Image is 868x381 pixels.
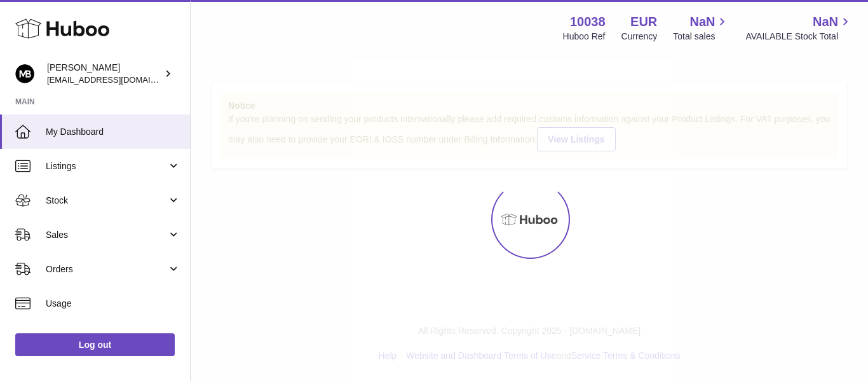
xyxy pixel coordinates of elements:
[46,195,167,207] span: Stock
[46,298,180,310] span: Usage
[673,13,729,43] a: NaN Total sales
[745,31,853,43] span: AVAILABLE Stock Total
[15,333,175,356] a: Log out
[630,13,657,31] strong: EUR
[689,13,715,31] span: NaN
[570,13,606,31] strong: 10038
[813,13,838,31] span: NaN
[673,31,729,43] span: Total sales
[46,229,167,241] span: Sales
[745,13,853,43] a: NaN AVAILABLE Stock Total
[47,74,187,85] span: [EMAIL_ADDRESS][DOMAIN_NAME]
[563,31,606,43] div: Huboo Ref
[46,263,167,275] span: Orders
[47,62,161,86] div: [PERSON_NAME]
[621,31,658,43] div: Currency
[46,126,180,138] span: My Dashboard
[15,64,34,83] img: hi@margotbardot.com
[46,160,167,172] span: Listings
